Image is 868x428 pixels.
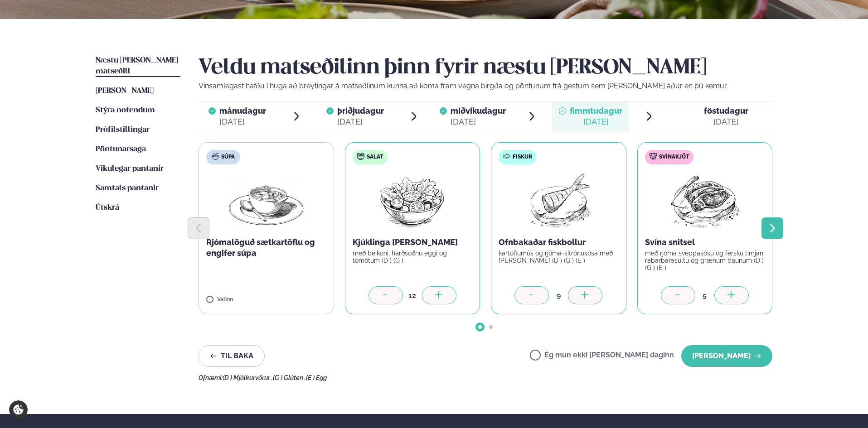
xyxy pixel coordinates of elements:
span: fimmtudagur [570,106,622,115]
div: Ofnæmi: [199,374,772,381]
p: Ofnbakaðar fiskbollur [499,237,619,248]
span: föstudagur [704,106,748,115]
span: Næstu [PERSON_NAME] matseðill [96,57,178,75]
button: Til baka [199,345,265,367]
span: Vikulegar pantanir [96,165,164,173]
a: Stýra notendum [96,105,155,116]
span: Fiskur [513,154,532,161]
img: Soup.png [226,172,306,230]
div: [DATE] [219,116,266,127]
p: Vinsamlegast hafðu í huga að breytingar á matseðlinum kunna að koma fram vegna birgða og pöntunum... [199,81,772,91]
a: Cookie settings [9,400,28,419]
a: Samtals pantanir [96,183,159,194]
div: 5 [695,290,714,301]
a: Útskrá [96,202,119,213]
button: [PERSON_NAME] [681,345,772,367]
span: Svínakjöt [659,154,689,161]
span: [PERSON_NAME] [96,87,154,95]
div: [DATE] [337,116,384,127]
div: 12 [403,290,422,301]
a: Næstu [PERSON_NAME] matseðill [96,55,180,77]
span: Útskrá [96,204,119,212]
p: með rjóma sveppasósu og fersku timjan, rabarbarasultu og grænum baunum (D ) (G ) (E ) [645,250,765,271]
span: (G ) Glúten , [273,374,306,381]
a: Prófílstillingar [96,125,150,135]
span: Stýra notendum [96,106,155,114]
a: Vikulegar pantanir [96,164,164,174]
span: Prófílstillingar [96,126,150,134]
div: [DATE] [451,116,506,127]
span: þriðjudagur [337,106,384,115]
span: mánudagur [219,106,266,115]
div: [DATE] [570,116,622,127]
span: Go to slide 1 [478,325,482,329]
img: soup.svg [212,153,219,160]
span: Salat [367,154,383,161]
span: Súpa [221,154,235,161]
button: Next slide [761,217,783,239]
div: 9 [549,290,568,301]
span: (D ) Mjólkurvörur , [223,374,273,381]
p: Kjúklinga [PERSON_NAME] [353,237,473,248]
div: [DATE] [704,116,748,127]
span: miðvikudagur [451,106,506,115]
h2: Veldu matseðilinn þinn fyrir næstu [PERSON_NAME] [199,55,772,81]
p: Svína snitsel [645,237,765,248]
p: kartöflumús og rjóma-sítrónusósa með [PERSON_NAME] (D ) (G ) (E ) [499,250,619,264]
p: með beikoni, harðsoðnu eggi og tómötum (D ) (G ) [353,250,473,264]
img: Pork-Meat.png [664,172,745,230]
img: Fish.png [519,172,599,230]
button: Previous slide [188,217,209,239]
span: Go to slide 2 [489,325,493,329]
span: (E ) Egg [306,374,327,381]
span: Pöntunarsaga [96,145,146,153]
img: fish.svg [503,153,510,160]
p: Rjómalöguð sætkartöflu og engifer súpa [206,237,326,259]
a: Pöntunarsaga [96,144,146,155]
img: pork.svg [650,153,657,160]
img: salad.svg [357,153,364,160]
a: [PERSON_NAME] [96,86,154,96]
span: Samtals pantanir [96,184,159,192]
img: Salad.png [372,172,452,230]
